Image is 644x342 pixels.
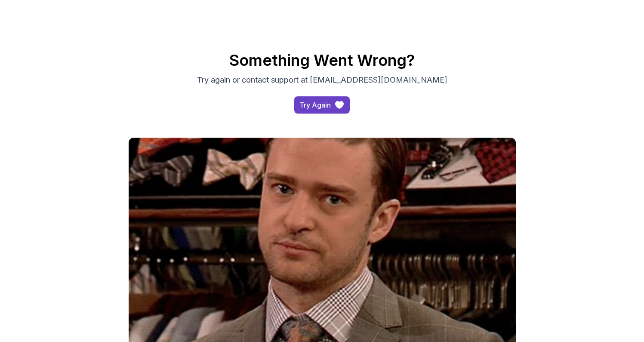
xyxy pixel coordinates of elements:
p: Try again or contact support at [EMAIL_ADDRESS][DOMAIN_NAME] [178,74,467,86]
button: Try Again [294,96,350,114]
a: access-dashboard [294,96,350,114]
div: Try Again [299,100,331,110]
h2: Something Went Wrong? [21,52,623,69]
